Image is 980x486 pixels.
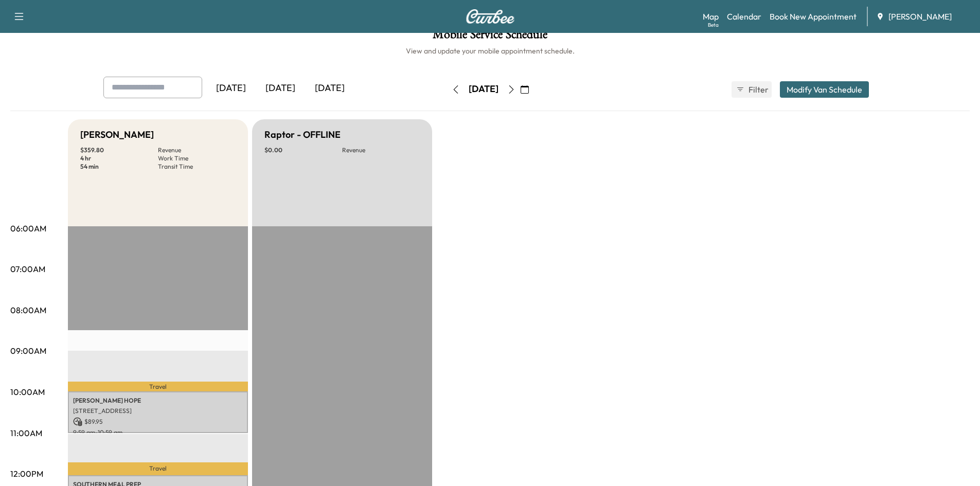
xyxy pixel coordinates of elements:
[10,386,45,398] p: 10:00AM
[10,345,46,357] p: 09:00AM
[158,146,236,154] p: Revenue
[68,382,248,391] p: Travel
[770,10,857,23] a: Book New Appointment
[73,407,243,415] p: [STREET_ADDRESS]
[10,28,970,46] h1: Mobile Service Schedule
[256,77,305,100] div: [DATE]
[80,128,154,142] h5: [PERSON_NAME]
[73,397,243,405] p: [PERSON_NAME] HOPE
[264,128,341,142] h5: Raptor - OFFLINE
[158,154,236,163] p: Work Time
[708,21,719,29] div: Beta
[10,304,46,316] p: 08:00AM
[749,83,767,96] span: Filter
[73,428,243,437] p: 9:59 am - 10:59 am
[780,81,869,98] button: Modify Van Schedule
[68,462,248,476] p: Travel
[158,163,236,171] p: Transit Time
[469,83,498,96] div: [DATE]
[80,154,158,163] p: 4 hr
[10,467,43,480] p: 12:00PM
[73,417,243,426] p: $ 89.95
[732,81,772,98] button: Filter
[703,10,719,23] a: MapBeta
[10,427,42,439] p: 11:00AM
[888,10,952,23] span: [PERSON_NAME]
[342,146,420,154] p: Revenue
[305,77,354,100] div: [DATE]
[466,9,515,24] img: Curbee Logo
[80,146,158,154] p: $ 359.80
[80,163,158,171] p: 54 min
[727,10,761,23] a: Calendar
[10,46,970,56] h6: View and update your mobile appointment schedule.
[264,146,342,154] p: $ 0.00
[10,263,45,275] p: 07:00AM
[10,222,46,235] p: 06:00AM
[206,77,256,100] div: [DATE]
